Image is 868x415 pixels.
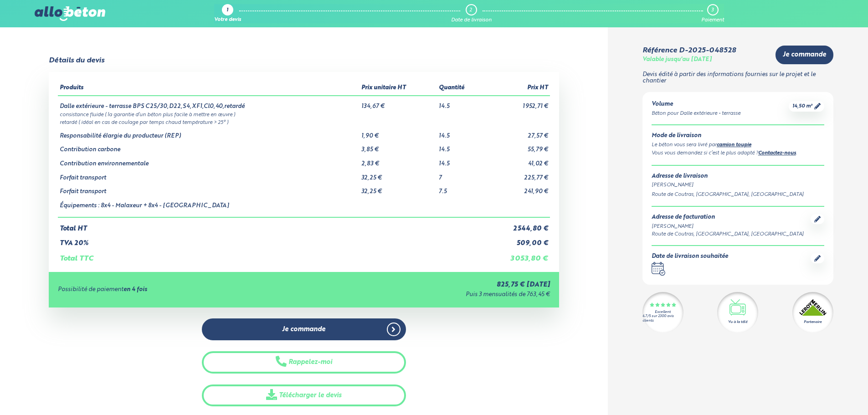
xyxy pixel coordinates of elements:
[360,181,437,195] td: 32,25 €
[652,101,740,108] div: Volume
[783,51,826,59] span: Je commande
[642,72,833,85] p: Devis édité à partir des informations fournies sur le projet et le chantier
[483,81,550,96] th: Prix HT
[360,168,437,182] td: 32,25 €
[202,351,406,374] button: Rappelez-moi
[58,110,550,118] td: consistance fluide ( la garantie d’un béton plus facile à mettre en œuvre )
[58,287,311,293] div: Possibilité de paiement
[652,223,804,231] div: [PERSON_NAME]
[483,247,550,263] td: 3 053,80 €
[652,110,740,118] div: Béton pour Dalle extérieure - terrasse
[360,81,437,96] th: Prix unitaire HT
[437,81,483,96] th: Quantité
[701,17,724,23] div: Paiement
[58,139,360,154] td: Contribution carbone
[58,126,360,140] td: Responsabilité élargie du producteur (REP)
[58,118,550,126] td: retardé ( idéal en cas de coulage par temps chaud température > 25° )
[469,7,472,13] div: 2
[483,232,550,247] td: 509,00 €
[35,6,105,21] img: allobéton
[717,143,751,148] a: camion toupie
[58,81,360,96] th: Produits
[652,191,824,199] div: Route de Coutras, [GEOGRAPHIC_DATA], [GEOGRAPHIC_DATA]
[483,181,550,195] td: 241,90 €
[483,217,550,233] td: 2 544,80 €
[437,154,483,168] td: 14.5
[58,96,360,110] td: Dalle extérieure - terrasse BPS C25/30,D22,S4,XF1,Cl0,40,retardé
[58,168,360,182] td: Forfait transport
[652,253,728,260] div: Date de livraison souhaitée
[437,181,483,195] td: 7.5
[360,96,437,110] td: 134,67 €
[58,195,360,217] td: Équipements : 8x4 - Malaxeur + 8x4 - [GEOGRAPHIC_DATA]
[776,46,833,64] a: Je commande
[360,139,437,154] td: 3,85 €
[483,139,550,154] td: 55,79 €
[652,141,824,149] div: Le béton vous sera livré par
[214,17,241,23] div: Votre devis
[483,168,550,182] td: 225,77 €
[311,292,550,298] div: Puis 3 mensualités de 763,45 €
[652,231,804,238] div: Route de Coutras, [GEOGRAPHIC_DATA], [GEOGRAPHIC_DATA]
[311,281,550,289] div: 825,75 € [DATE]
[437,126,483,140] td: 14.5
[360,126,437,140] td: 1,90 €
[58,217,484,233] td: Total HT
[483,126,550,140] td: 27,57 €
[58,181,360,195] td: Forfait transport
[437,96,483,110] td: 14.5
[642,314,683,323] div: 4.7/5 sur 2300 avis clients
[123,287,147,292] strong: en 4 fois
[728,319,747,325] div: Vu à la télé
[451,17,492,23] div: Date de livraison
[58,247,484,263] td: Total TTC
[652,173,824,180] div: Adresse de livraison
[711,7,714,13] div: 3
[701,4,724,23] a: 3 Paiement
[652,133,824,139] div: Mode de livraison
[652,214,804,221] div: Adresse de facturation
[758,151,796,156] a: Contactez-nous
[437,139,483,154] td: 14.5
[360,154,437,168] td: 2,83 €
[202,318,406,341] a: Je commande
[58,232,484,247] td: TVA 20%
[483,96,550,110] td: 1 952,71 €
[787,379,858,405] iframe: Help widget launcher
[652,181,824,189] div: [PERSON_NAME]
[214,4,241,23] a: 1 Votre devis
[58,154,360,168] td: Contribution environnementale
[804,319,822,325] div: Partenaire
[282,326,325,333] span: Je commande
[642,46,736,55] div: Référence D-2025-048528
[202,384,406,407] a: Télécharger le devis
[49,56,104,65] div: Détails du devis
[483,154,550,168] td: 41,02 €
[642,56,712,63] div: Valable jusqu'au [DATE]
[655,310,671,314] div: Excellent
[652,149,824,158] div: Vous vous demandez si c’est le plus adapté ? .
[226,8,228,14] div: 1
[451,4,492,23] a: 2 Date de livraison
[437,168,483,182] td: 7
